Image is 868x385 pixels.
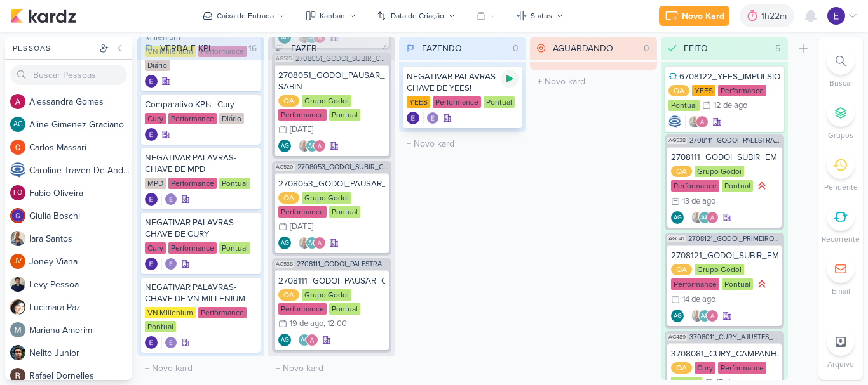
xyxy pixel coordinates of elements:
[278,334,291,346] div: Aline Gimenez Graciano
[278,237,291,249] div: Criador(a): Aline Gimenez Graciano
[295,140,326,152] div: Colaboradores: Iara Santos, Aline Gimenez Graciano, Alessandra Gomes
[145,128,158,141] div: Criador(a): Eduardo Quaresma
[271,359,393,377] input: + Novo kard
[278,275,385,287] div: 2708111_GODOI_PAUSAR_CAMPANHA_PALESTRA_VITAL
[165,193,177,206] img: Eduardo Quaresma
[281,337,289,344] p: AG
[145,242,166,254] div: Cury
[701,215,709,221] p: AG
[278,95,299,107] div: QA
[10,42,97,54] div: Pessoas
[302,192,351,204] div: Grupo Godoi
[667,235,686,242] span: AG541
[323,320,347,328] div: , 12:00
[145,128,158,141] img: Eduardo Quaresma
[145,75,158,88] div: Criador(a): Eduardo Quaresma
[29,141,132,154] div: C a r l o s M a s s a r i
[275,164,295,171] span: AG520
[329,303,360,315] div: Pontual
[10,345,25,360] img: Nelito Junior
[329,206,360,218] div: Pontual
[407,71,519,94] div: NEGATIVAR PALAVRAS-CHAVE DE YEES!
[689,334,782,341] span: 3708011_CURY_AJUSTES_CAMPANHAS_RJ_AGOSTO
[685,115,709,128] div: Colaboradores: Iara Santos, Alessandra Gomes
[145,282,257,304] div: NEGATIVAR PALAVRAS-CHAVE DE VN MILLENIUM
[698,310,711,322] div: Aline Gimenez Graciano
[668,71,780,82] div: 6708122_YEES_IMPULSIONAMENTO_SOCIAL
[306,334,318,346] img: Alessandra Gomes
[701,313,709,320] p: AG
[145,193,158,206] div: Criador(a): Eduardo Quaresma
[671,310,684,322] div: Criador(a): Aline Gimenez Graciano
[698,211,711,224] div: Aline Gimenez Graciano
[824,181,858,193] p: Pendente
[290,126,313,134] div: [DATE]
[275,261,294,268] span: AG538
[295,334,318,346] div: Colaboradores: Aline Gimenez Graciano, Alessandra Gomes
[671,166,692,177] div: QA
[13,190,22,197] p: FO
[659,6,729,26] button: Novo Kard
[671,348,778,360] div: 3708081_CURY_CAMPANHA_DE_CONTRATAÇÃO_RJ_V2
[818,47,863,89] li: Ctrl + F
[668,85,689,96] div: QA
[667,137,687,144] span: AG538
[165,258,177,270] img: Eduardo Quaresma
[822,233,860,245] p: Recorrente
[10,94,25,109] img: Alessandra Gomes
[140,359,262,377] input: + Novo kard
[691,310,703,322] img: Iara Santos
[278,206,327,218] div: Performance
[329,109,360,121] div: Pontual
[10,162,25,178] img: Caroline Traven De Andrade
[14,258,22,265] p: JV
[828,129,853,141] p: Grupos
[278,70,385,93] div: 2708051_GODOI_PAUSAR_ANUNCIO_AB SABIN
[297,261,389,268] span: 2708111_GODOI_PALESTRA_VITAL
[10,277,25,292] img: Levy Pessoa
[278,140,291,152] div: Criador(a): Aline Gimenez Graciano
[298,334,311,346] div: Aline Gimenez Graciano
[145,336,158,349] img: Eduardo Quaresma
[674,215,682,221] p: AG
[689,137,782,144] span: 2708111_GODOI_PALESTRA_VITAL
[298,140,311,152] img: Iara Santos
[695,264,744,275] div: Grupo Godoi
[290,320,323,328] div: 19 de ago
[145,217,257,240] div: NEGATIVAR PALAVRAS-CHAVE DE CURY
[145,336,158,349] div: Criador(a): Eduardo Quaresma
[297,164,389,171] span: 2708053_GODOI_SUBIR_CONTEUDO_SOCIAL_EM_PERFORMANCE_VITAL
[281,143,289,150] p: AG
[667,334,687,341] span: AG489
[10,140,25,155] img: Carlos Massari
[168,113,217,124] div: Performance
[696,115,709,128] img: Alessandra Gomes
[29,346,132,360] div: N e l i t o J u n i o r
[313,237,326,249] img: Alessandra Gomes
[165,336,177,349] img: Eduardo Quaresma
[161,193,177,206] div: Colaboradores: Eduardo Quaresma
[761,10,790,23] div: 1h22m
[278,192,299,204] div: QA
[219,242,250,254] div: Pontual
[29,255,132,268] div: J o n e y V i a n a
[29,301,132,314] div: L u c i m a r a P a z
[714,101,747,110] div: 12 de ago
[407,112,419,124] img: Eduardo Quaresma
[674,313,682,320] p: AG
[484,96,515,108] div: Pontual
[433,96,481,108] div: Performance
[10,322,25,337] img: Mariana Amorim
[29,209,132,223] div: G i u l i a B o s c h i
[423,112,439,124] div: Colaboradores: Eduardo Quaresma
[302,95,351,107] div: Grupo Godoi
[639,42,654,55] div: 0
[671,211,684,224] div: Aline Gimenez Graciano
[407,96,430,108] div: YEES
[278,303,327,315] div: Performance
[501,70,519,88] div: Ligar relógio
[29,323,132,337] div: M a r i a n a A m o r i m
[308,143,316,150] p: AG
[722,180,753,192] div: Pontual
[770,42,785,55] div: 5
